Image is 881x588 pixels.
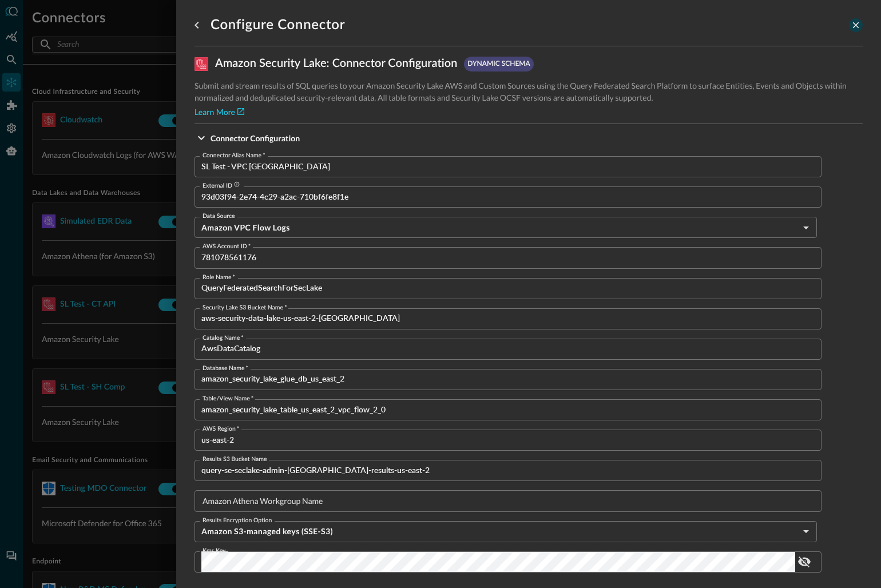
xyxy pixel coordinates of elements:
div: External ID [203,181,240,190]
p: Connector Configuration [211,132,300,144]
h5: Amazon S3-managed keys (SSE-S3) [201,526,799,537]
button: Connector Configuration [195,124,863,152]
label: Role Name [203,273,235,282]
button: close-drawer [849,18,863,32]
label: AWS Account ID [203,242,251,251]
input: This field will be generated after saving the connection [201,186,822,208]
a: Learn More [195,107,244,119]
h1: Configure Connector [211,16,345,34]
label: AWS Region [203,424,239,434]
label: Database Name [203,364,248,373]
svg: External ID for cross-account role [234,181,240,188]
h5: Amazon VPC Flow Logs [201,222,799,233]
button: show password [795,553,813,571]
p: Amazon Security Lake : Connector Configuration [215,55,457,73]
p: Submit and stream results of SQL queries to your Amazon Security Lake AWS and Custom Sources usin... [195,80,863,104]
label: Results S3 Bucket Name [203,455,267,464]
svg: Expand More [195,131,208,145]
label: Results Encryption Option [203,516,272,525]
label: Data Source [203,212,235,221]
button: go back [188,16,206,34]
label: Table/View Name [203,394,253,403]
label: Security Lake S3 Bucket Name [203,303,287,312]
label: Connector Alias Name [203,151,265,160]
label: Kms Key [203,546,226,555]
label: Catalog Name [203,333,244,343]
img: AWSSecurityLake.svg [195,57,208,71]
p: dynamic schema [467,59,530,69]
